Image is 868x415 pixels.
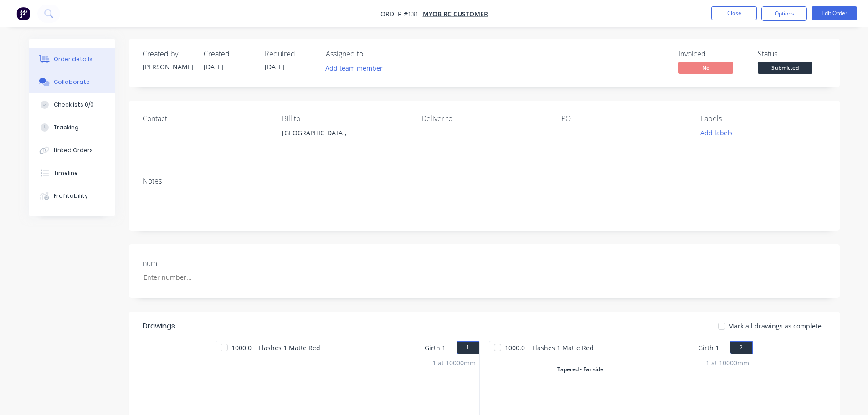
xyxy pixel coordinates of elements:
[758,50,826,58] div: Status
[143,258,257,269] label: num
[54,78,90,86] div: Collaborate
[561,114,686,123] div: PO
[728,321,822,331] span: Mark all drawings as complete
[282,127,407,156] div: [GEOGRAPHIC_DATA],
[711,6,757,20] button: Close
[136,271,256,284] input: Enter number...
[425,341,446,354] span: Girth 1
[529,341,597,354] span: Flashes 1 Matte Red
[698,341,719,354] span: Girth 1
[326,62,388,74] button: Add team member
[29,162,115,184] button: Timeline
[16,7,30,20] img: Factory
[54,146,93,154] div: Linked Orders
[29,184,115,207] button: Profitability
[421,114,546,123] div: Deliver to
[696,127,738,139] button: Add labels
[143,321,175,332] div: Drawings
[678,50,747,58] div: Invoiced
[282,127,407,139] div: [GEOGRAPHIC_DATA],
[29,139,115,162] button: Linked Orders
[457,341,479,354] button: 1
[812,6,857,20] button: Edit Order
[54,123,79,132] div: Tracking
[678,62,733,73] span: No
[143,114,267,123] div: Contact
[143,62,193,72] div: [PERSON_NAME]
[143,50,193,58] div: Created by
[54,169,78,177] div: Timeline
[255,341,324,354] span: Flashes 1 Matte Red
[380,10,423,18] span: Order #131 -
[730,341,753,354] button: 2
[320,62,387,74] button: Add team member
[265,62,285,71] span: [DATE]
[423,10,488,18] a: MYOB RC Customer
[706,358,749,368] div: 1 at 10000mm
[758,62,812,73] span: Submitted
[143,177,826,185] div: Notes
[282,114,407,123] div: Bill to
[326,50,417,58] div: Assigned to
[432,358,476,368] div: 1 at 10000mm
[265,50,315,58] div: Required
[761,6,807,21] button: Options
[228,341,255,354] span: 1000.0
[29,116,115,139] button: Tracking
[29,48,115,71] button: Order details
[54,101,94,109] div: Checklists 0/0
[204,62,224,71] span: [DATE]
[758,62,812,76] button: Submitted
[204,50,254,58] div: Created
[701,114,826,123] div: Labels
[54,55,92,63] div: Order details
[501,341,529,354] span: 1000.0
[54,192,88,200] div: Profitability
[29,93,115,116] button: Checklists 0/0
[29,71,115,93] button: Collaborate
